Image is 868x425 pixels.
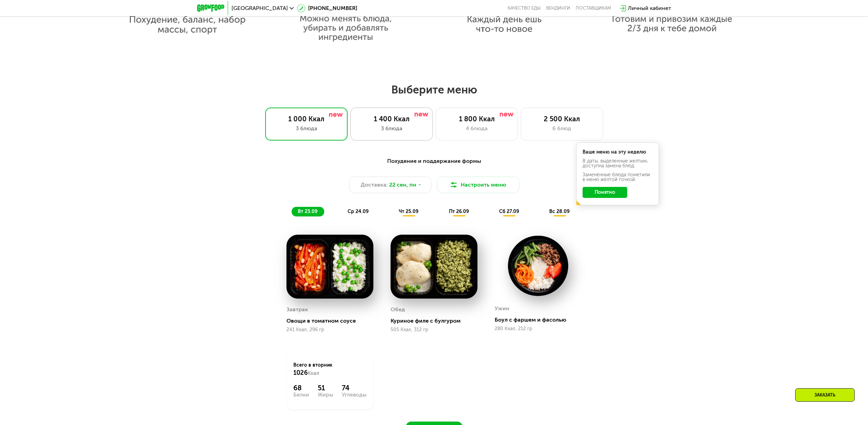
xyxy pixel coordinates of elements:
div: 3 блюда [272,124,340,133]
div: Обед [391,304,405,315]
span: 22 сен, пн [389,181,416,189]
div: 2 500 Ккал [528,115,596,123]
div: 68 [293,384,309,392]
div: 505 Ккал, 312 гр [391,327,477,333]
div: 1 000 Ккал [272,115,340,123]
div: 1 800 Ккал [443,115,511,123]
div: 4 блюда [443,124,511,133]
span: Доставка: [361,181,388,189]
div: Завтрак [286,304,308,315]
h2: Выберите меню [22,83,846,97]
div: поставщикам [576,5,611,11]
div: Заказать [795,388,855,402]
a: Вендинги [546,5,570,11]
div: 74 [342,384,367,392]
span: 1026 [293,369,308,377]
div: Ваше меню на эту неделю [583,150,653,155]
div: 241 Ккал, 296 гр [286,327,373,333]
div: Похудение и поддержание формы [231,157,638,166]
div: Углеводы [342,392,367,398]
span: ср 24.09 [348,209,369,214]
div: Ужин [495,303,509,314]
span: [GEOGRAPHIC_DATA] [232,5,288,11]
span: Ккал [308,370,319,376]
div: Всего в вторник [293,362,367,377]
div: Заменённые блюда пометили в меню жёлтой точкой. [583,172,653,182]
button: Настроить меню [437,177,519,193]
span: чт 25.09 [399,209,418,214]
div: Куриное филе с булгуром [391,317,483,324]
div: 6 блюд [528,124,596,133]
span: пт 26.09 [449,209,469,214]
span: вт 23.09 [298,209,317,214]
span: вс 28.09 [549,209,570,214]
div: Личный кабинет [628,4,671,12]
div: Овощи в томатном соусе [286,317,379,324]
span: сб 27.09 [499,209,519,214]
button: Понятно [583,187,627,198]
a: [PHONE_NUMBER] [297,4,357,12]
div: 1 400 Ккал [358,115,426,123]
div: Жиры [318,392,333,398]
div: Белки [293,392,309,398]
div: В даты, выделенные желтым, доступна замена блюд. [583,159,653,168]
div: 3 блюда [358,124,426,133]
a: Качество еды [508,5,541,11]
div: 280 Ккал, 212 гр [495,326,582,332]
div: 51 [318,384,333,392]
div: Боул с фаршем и фасолью [495,316,587,323]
